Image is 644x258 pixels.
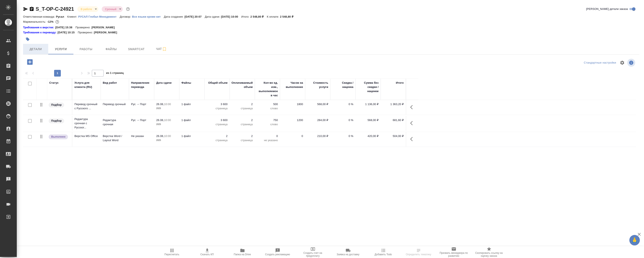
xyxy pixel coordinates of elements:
[232,81,253,89] div: Оплачиваемый объем
[181,81,191,85] div: Файлы
[106,70,124,77] span: из 1 страниц
[164,134,171,138] p: 10:00
[408,102,418,112] button: Показать кнопки
[125,6,131,12] button: Доп статусы указывают на важность/срочность заказа
[47,20,55,23] p: -12%
[232,118,253,122] p: 2
[307,118,328,122] p: 284,00 ₽
[358,81,379,93] div: Сумма без скидки / наценки
[207,138,228,142] p: страница
[396,81,404,85] div: Итого
[132,15,164,18] p: Все языки кроме кит
[358,118,379,122] p: 568,00 ₽
[156,134,164,138] p: 26.08,
[250,15,267,18] p: 2 548,80 ₽
[162,47,167,52] svg: Подписаться
[24,58,36,66] button: Добавить услугу
[257,118,278,122] p: 750
[78,15,120,18] a: РУСАЛ Глобал Менеджмент
[23,25,55,30] div: Нажми, чтобы открыть папку с инструкцией
[23,25,55,30] a: Требования к верстке:
[282,81,303,89] div: Часов на выполнение
[74,134,99,138] p: Верстка MS Office
[408,118,418,128] button: Показать кнопки
[23,30,57,35] a: Требования к переводу:
[91,25,118,30] p: [PERSON_NAME]
[207,106,228,111] p: страница
[207,134,228,138] p: 2
[78,15,120,18] p: РУСАЛ Глобал Менеджмент
[257,134,278,138] p: 0
[23,35,32,44] button: Добавить тэг
[307,134,328,138] p: 210,00 ₽
[78,30,94,35] p: Проверено:
[132,15,164,18] a: Все языки кроме кит
[74,102,99,111] p: Перевод срочный с Русского ...
[55,19,60,25] button: 2368.78 RUB;
[631,236,638,245] span: 🙏
[181,118,202,122] p: 1 файл
[383,134,404,138] p: 504,00 ₽
[358,102,379,106] p: 1 136,00 ₽
[257,81,278,98] div: Кол-во ед. изм., выполняемое в час
[56,15,67,18] p: Русал
[126,47,146,52] span: Smartcat
[627,59,636,67] span: Посмотреть информацию
[617,58,627,68] span: Настроить таблицу
[156,138,177,142] p: 2025
[131,102,152,106] p: Рус → Порт
[94,30,120,35] p: [PERSON_NAME]
[55,25,75,30] p: [DATE] 15:38
[307,81,328,89] div: Стоимость услуги
[151,46,172,52] span: Чат
[156,103,164,106] p: 26.08,
[75,25,92,30] p: Проверено:
[103,102,127,106] p: Перевод срочный
[257,138,278,142] p: не указано
[49,81,59,85] div: Статус
[257,102,278,106] p: 500
[51,47,71,52] span: Услуги
[51,135,65,139] p: Выполнен
[103,118,127,126] p: Редактура срочная
[156,119,164,122] p: 26.08,
[74,117,99,130] p: Редактура срочная с Русског...
[185,15,205,18] p: [DATE] 20:07
[103,134,127,142] p: Верстка Word / Layout Word
[307,102,328,106] p: 568,00 ₽
[164,103,171,106] p: 10:00
[57,30,78,35] p: [DATE] 10:15
[280,132,305,147] td: 0
[131,134,152,138] p: Не указан
[23,15,56,18] p: Ответственная команда:
[120,15,132,18] p: Договор:
[241,15,250,18] p: Итого:
[280,15,297,18] p: 2 548,80 ₽
[332,118,353,122] p: 0 %
[257,122,278,126] p: слово
[232,102,253,106] p: 2
[207,122,228,126] p: страница
[586,7,628,11] span: [PERSON_NAME] детали заказа
[232,122,253,126] p: страница
[51,119,62,123] p: Подбор
[280,116,305,131] td: 1200
[101,47,121,52] span: Файлы
[79,7,93,11] button: В работе
[36,6,74,12] a: S_T-OP-C-24921
[332,134,353,138] p: 0 %
[104,7,118,11] button: Срочный
[67,15,78,18] p: Клиент:
[267,15,280,18] p: К оплате:
[207,102,228,106] p: 3 600
[232,138,253,142] p: страница
[156,106,177,111] p: 2025
[23,7,28,12] button: Скопировать ссылку для ЯМессенджера
[77,6,98,12] div: В работе
[280,100,305,115] td: 1800
[74,81,99,89] div: Услуга для клиента (RU)
[383,118,404,122] p: 681,60 ₽
[629,235,640,245] button: 🙏
[221,15,241,18] p: [DATE] 10:00
[131,118,152,122] p: Рус → Порт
